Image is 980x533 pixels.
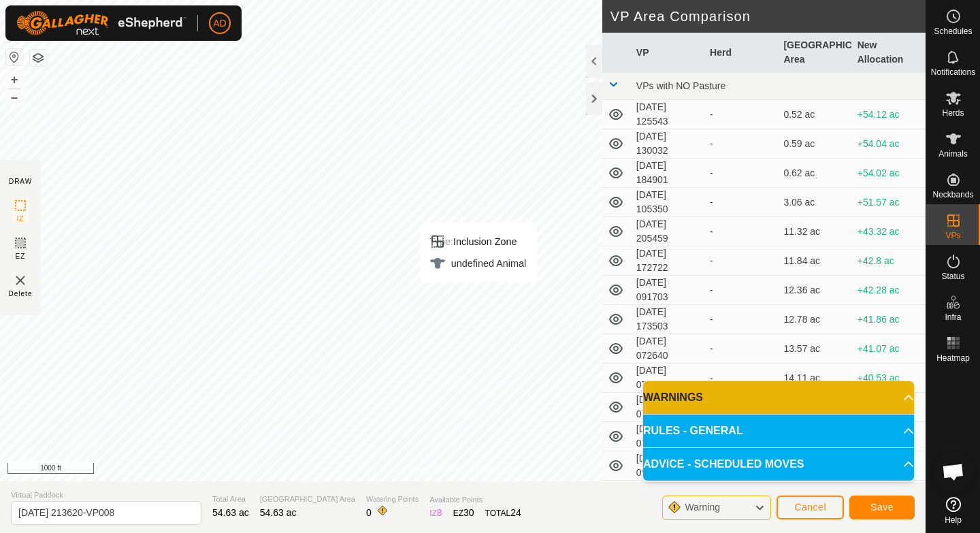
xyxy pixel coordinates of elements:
div: - [710,371,772,385]
td: [DATE] 205459 [631,217,704,246]
td: 13.57 ac [778,334,851,364]
div: - [710,225,772,239]
span: Neckbands [932,191,973,199]
td: [DATE] 091427 [631,451,704,481]
td: [DATE] 172722 [631,246,704,276]
td: 0.52 ac [778,100,851,129]
div: - [710,108,772,122]
td: 0.59 ac [778,129,851,159]
td: +43.32 ac [852,217,926,246]
td: 12.78 ac [778,305,851,334]
td: +40.53 ac [852,364,926,393]
span: Status [941,272,964,280]
span: Schedules [934,27,972,35]
td: [DATE] 130032 [631,129,704,159]
a: Privacy Policy [409,464,460,476]
span: EZ [16,251,26,261]
button: Save [849,496,915,519]
div: TOTAL [485,506,521,520]
button: Cancel [777,496,844,519]
span: Available Points [429,494,521,506]
span: VPs [945,231,960,240]
td: [DATE] 173503 [631,305,704,334]
td: +41.86 ac [852,305,926,334]
td: [DATE] 072714 [631,364,704,393]
td: [DATE] 184901 [631,159,704,188]
td: +42.28 ac [852,276,926,305]
span: VPs with NO Pasture [636,80,726,91]
button: Reset Map [6,49,22,65]
span: RULES - GENERAL [643,423,743,439]
td: [DATE] 073249 [631,422,704,451]
td: [DATE] 125543 [631,100,704,129]
div: - [710,312,772,327]
td: +54.12 ac [852,100,926,129]
td: [DATE] 071350 [631,481,704,510]
div: - [710,342,772,356]
span: Heatmap [936,354,970,362]
span: Save [870,502,894,513]
span: 24 [510,507,521,518]
span: Herds [942,109,964,117]
span: Notifications [931,68,975,76]
th: Herd [704,33,778,73]
span: Warning [685,502,720,513]
td: 12.36 ac [778,276,851,305]
td: 14.11 ac [778,364,851,393]
td: 3.06 ac [778,188,851,217]
div: - [710,195,772,210]
div: - [710,166,772,180]
a: Contact Us [476,464,517,476]
span: Virtual Paddock [11,489,201,501]
span: AD [213,16,226,31]
th: New Allocation [852,33,926,73]
td: [DATE] 091703 [631,276,704,305]
td: [DATE] 105350 [631,188,704,217]
span: 30 [463,507,474,518]
span: IZ [17,214,24,224]
img: Gallagher Logo [16,11,186,35]
td: 0.62 ac [778,159,851,188]
span: [GEOGRAPHIC_DATA] Area [260,494,355,505]
p-accordion-header: ADVICE - SCHEDULED MOVES [643,448,914,481]
div: EZ [453,506,474,520]
span: Delete [9,289,33,299]
a: Help [926,491,980,530]
td: +41.07 ac [852,334,926,364]
span: 0 [366,507,372,518]
h2: VP Area Comparison [610,8,926,25]
td: +42.8 ac [852,246,926,276]
span: WARNINGS [643,389,703,406]
td: 11.32 ac [778,217,851,246]
span: Watering Points [366,494,419,505]
div: - [710,137,772,151]
span: 8 [437,507,442,518]
td: +54.02 ac [852,159,926,188]
button: – [6,89,22,106]
td: [DATE] 073117 [631,393,704,422]
span: Total Area [212,494,249,505]
p-accordion-header: WARNINGS [643,381,914,414]
td: 11.84 ac [778,246,851,276]
td: +51.57 ac [852,188,926,217]
span: ADVICE - SCHEDULED MOVES [643,456,804,472]
span: Infra [945,313,961,321]
button: Map Layers [30,50,46,66]
span: Cancel [794,502,826,513]
button: + [6,71,22,88]
div: undefined Animal [429,255,526,272]
div: DRAW [9,176,32,187]
span: 54.63 ac [260,507,297,518]
td: [DATE] 072640 [631,334,704,364]
div: Inclusion Zone [429,233,526,250]
img: VP [12,272,29,289]
span: Help [945,516,962,524]
th: VP [631,33,704,73]
p-accordion-header: RULES - GENERAL [643,415,914,447]
div: IZ [429,506,442,520]
span: Animals [938,150,968,158]
div: Open chat [933,451,974,492]
div: - [710,254,772,268]
span: 54.63 ac [212,507,249,518]
td: +54.04 ac [852,129,926,159]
